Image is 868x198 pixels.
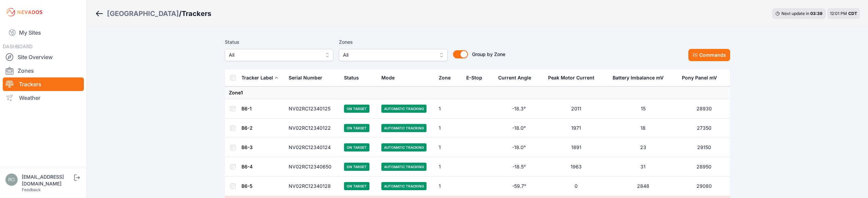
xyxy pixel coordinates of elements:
a: Trackers [3,77,84,91]
span: Automatic Tracking [381,105,427,113]
label: Status [225,38,333,46]
span: On Target [344,105,369,113]
td: 1891 [544,138,608,157]
td: 29080 [678,177,730,196]
span: / [179,9,182,18]
td: 1963 [544,157,608,177]
button: Battery Imbalance mV [613,70,669,86]
div: Peak Motor Current [548,74,594,81]
span: On Target [344,163,369,171]
td: 23 [609,138,678,157]
span: On Target [344,143,369,151]
div: Status [344,74,359,81]
div: Tracker Label [241,74,273,81]
button: Peak Motor Current [548,70,600,86]
span: All [229,51,320,59]
div: Serial Number [289,74,322,81]
span: On Target [344,124,369,132]
div: Mode [381,74,395,81]
td: 0 [544,177,608,196]
button: All [225,49,333,61]
td: NV02RC12340128 [285,177,340,196]
button: Tracker Label [241,70,278,86]
td: -18.0° [494,119,544,138]
span: DASHBOARD [3,43,33,49]
a: B6-1 [241,106,252,111]
a: B6-5 [241,183,252,189]
td: -18.3° [494,99,544,119]
td: 31 [609,157,678,177]
div: Current Angle [498,74,531,81]
span: CDT [848,11,857,16]
button: Commands [688,49,730,61]
td: 2848 [609,177,678,196]
label: Zones [339,38,448,46]
img: Nevados [5,7,43,18]
td: 2011 [544,99,608,119]
span: Automatic Tracking [381,143,427,151]
td: -59.7° [494,177,544,196]
a: Feedback [22,187,41,192]
span: All [343,51,434,59]
a: [GEOGRAPHIC_DATA] [107,9,179,18]
h3: Trackers [182,9,211,18]
td: 18 [609,119,678,138]
td: 27350 [678,119,730,138]
a: Site Overview [3,50,84,64]
div: 03 : 39 [810,11,822,16]
td: 28930 [678,99,730,119]
td: 1971 [544,119,608,138]
button: Zone [439,70,456,86]
a: Weather [3,91,84,105]
a: B6-3 [241,144,253,150]
td: 1 [435,119,462,138]
button: Current Angle [498,70,537,86]
span: 12:01 PM [830,11,847,16]
td: 15 [609,99,678,119]
span: Group by Zone [472,51,505,57]
td: NV02RC12340122 [285,119,340,138]
span: Automatic Tracking [381,163,427,171]
div: Pony Panel mV [682,74,717,81]
td: 1 [435,138,462,157]
div: E-Stop [466,74,482,81]
a: Zones [3,64,84,77]
td: 1 [435,99,462,119]
span: Next update in [781,11,809,16]
button: Mode [381,70,400,86]
div: Zone [439,74,451,81]
span: Automatic Tracking [381,182,427,190]
button: Status [344,70,364,86]
button: All [339,49,448,61]
a: My Sites [3,24,84,41]
a: B6-4 [241,164,253,169]
button: Pony Panel mV [682,70,722,86]
td: -18.5° [494,157,544,177]
button: Serial Number [289,70,328,86]
button: E-Stop [466,70,488,86]
nav: Breadcrumb [95,5,211,22]
td: 28950 [678,157,730,177]
span: Automatic Tracking [381,124,427,132]
td: -18.0° [494,138,544,157]
a: B6-2 [241,125,253,131]
td: NV02RC12340125 [285,99,340,119]
td: NV02RC12340124 [285,138,340,157]
td: 1 [435,177,462,196]
span: On Target [344,182,369,190]
td: 1 [435,157,462,177]
td: Zone 1 [225,87,730,99]
div: Battery Imbalance mV [613,74,664,81]
td: 29150 [678,138,730,157]
div: [EMAIL_ADDRESS][DOMAIN_NAME] [22,174,73,187]
td: NV02RC12340650 [285,157,340,177]
img: rono@prim.com [5,174,18,186]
